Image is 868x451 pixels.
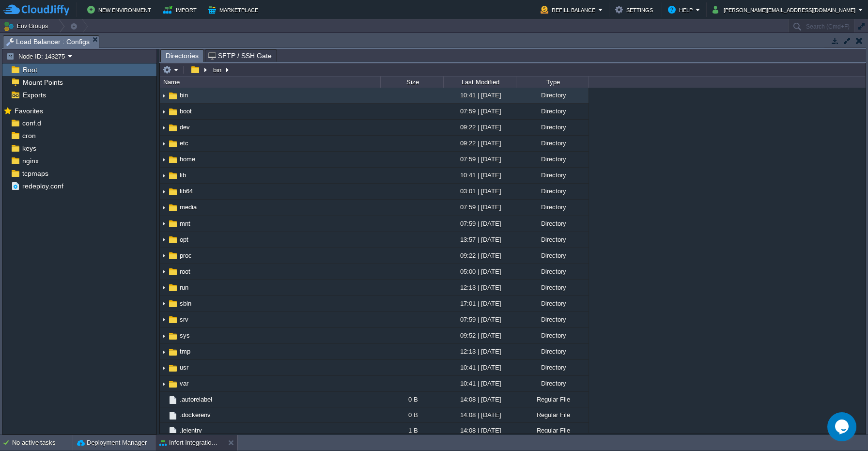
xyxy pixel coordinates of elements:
[443,104,516,119] div: 07:59 | [DATE]
[168,395,178,405] img: AMDAwAAAACH5BAEAAAAALAAAAAABAAEAAAICRAEAOw==
[178,187,194,195] span: lib64
[212,65,224,74] button: bin
[161,77,380,88] div: Name
[516,120,589,135] div: Directory
[178,91,189,99] a: bin
[541,4,598,16] button: Refill Balance
[3,19,51,33] button: Env Groups
[160,88,168,103] img: AMDAwAAAACH5BAEAAAAALAAAAAABAAEAAAICRAEAOw==
[13,107,45,115] a: Favorites
[516,264,589,279] div: Directory
[168,363,178,373] img: AMDAwAAAACH5BAEAAAAALAAAAAABAAEAAAICRAEAOw==
[160,423,168,438] img: AMDAwAAAACH5BAEAAAAALAAAAAABAAEAAAICRAEAOw==
[160,201,168,216] img: AMDAwAAAACH5BAEAAAAALAAAAAABAAEAAAICRAEAOw==
[443,423,516,438] div: 14:08 | [DATE]
[380,423,443,438] div: 1 B
[381,77,443,88] div: Size
[516,407,589,422] div: Regular File
[668,4,696,16] button: Help
[3,4,69,16] img: CloudJiffy
[160,328,168,343] img: AMDAwAAAACH5BAEAAAAALAAAAAABAAEAAAICRAEAOw==
[516,232,589,247] div: Directory
[178,395,214,404] span: .autorelabel
[178,139,190,147] a: etc
[443,360,516,375] div: 10:41 | [DATE]
[208,50,272,62] span: SFTP / SSH Gate
[516,296,589,311] div: Directory
[77,438,147,448] button: Deployment Manager
[443,120,516,135] div: 09:22 | [DATE]
[168,123,178,133] img: AMDAwAAAACH5BAEAAAAALAAAAAABAAEAAAICRAEAOw==
[160,217,168,232] img: AMDAwAAAACH5BAEAAAAALAAAAAABAAEAAAICRAEAOw==
[380,407,443,422] div: 0 B
[20,182,65,190] a: redeploy.conf
[21,65,39,74] a: Root
[168,379,178,389] img: AMDAwAAAACH5BAEAAAAALAAAAAABAAEAAAICRAEAOw==
[168,171,178,181] img: AMDAwAAAACH5BAEAAAAALAAAAAABAAEAAAICRAEAOw==
[168,139,178,149] img: AMDAwAAAACH5BAEAAAAALAAAAAABAAEAAAICRAEAOw==
[516,360,589,375] div: Directory
[160,280,168,295] img: AMDAwAAAACH5BAEAAAAALAAAAAABAAEAAAICRAEAOw==
[160,168,168,183] img: AMDAwAAAACH5BAEAAAAALAAAAAABAAEAAAICRAEAOw==
[516,168,589,183] div: Directory
[178,155,197,163] a: home
[178,235,190,244] span: opt
[21,78,64,87] span: Mount Points
[12,435,73,451] div: No active tasks
[516,344,589,359] div: Directory
[516,136,589,151] div: Directory
[160,312,168,327] img: AMDAwAAAACH5BAEAAAAALAAAAAABAAEAAAICRAEAOw==
[178,251,193,260] a: proc
[178,315,190,324] a: srv
[159,438,220,448] button: Infort Integration Cluster
[160,264,168,280] img: AMDAwAAAACH5BAEAAAAALAAAAAABAAEAAAICRAEAOw==
[20,156,40,165] a: nginx
[443,216,516,231] div: 07:59 | [DATE]
[20,169,50,178] a: tcpmaps
[168,282,178,293] img: AMDAwAAAACH5BAEAAAAALAAAAAABAAEAAAICRAEAOw==
[168,107,178,117] img: AMDAwAAAACH5BAEAAAAALAAAAAABAAEAAAICRAEAOw==
[443,232,516,247] div: 13:57 | [DATE]
[178,426,203,435] a: .jelentry
[178,347,192,356] a: tmp
[443,248,516,263] div: 09:22 | [DATE]
[6,36,90,48] span: Load Balancer : Configs
[178,283,190,292] a: run
[443,168,516,183] div: 10:41 | [DATE]
[160,407,168,422] img: AMDAwAAAACH5BAEAAAAALAAAAAABAAEAAAICRAEAOw==
[178,123,191,131] span: dev
[20,131,37,140] a: cron
[615,4,656,16] button: Settings
[168,410,178,421] img: AMDAwAAAACH5BAEAAAAALAAAAAABAAEAAAICRAEAOw==
[168,218,178,229] img: AMDAwAAAACH5BAEAAAAALAAAAAABAAEAAAICRAEAOw==
[178,331,191,340] span: sys
[160,63,866,77] input: Click to enter the path
[443,152,516,167] div: 07:59 | [DATE]
[178,171,187,179] a: lib
[178,299,193,308] span: sbin
[443,328,516,343] div: 09:52 | [DATE]
[827,412,858,441] iframe: chat widget
[166,50,199,62] span: Directories
[517,77,589,88] div: Type
[443,184,516,199] div: 03:01 | [DATE]
[443,392,516,407] div: 14:08 | [DATE]
[443,407,516,422] div: 14:08 | [DATE]
[160,233,168,248] img: AMDAwAAAACH5BAEAAAAALAAAAAABAAEAAAICRAEAOw==
[168,187,178,197] img: AMDAwAAAACH5BAEAAAAALAAAAAABAAEAAAICRAEAOw==
[443,312,516,327] div: 07:59 | [DATE]
[178,107,193,115] a: boot
[178,219,192,228] a: mnt
[516,152,589,167] div: Directory
[443,136,516,151] div: 09:22 | [DATE]
[178,203,198,211] a: media
[516,248,589,263] div: Directory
